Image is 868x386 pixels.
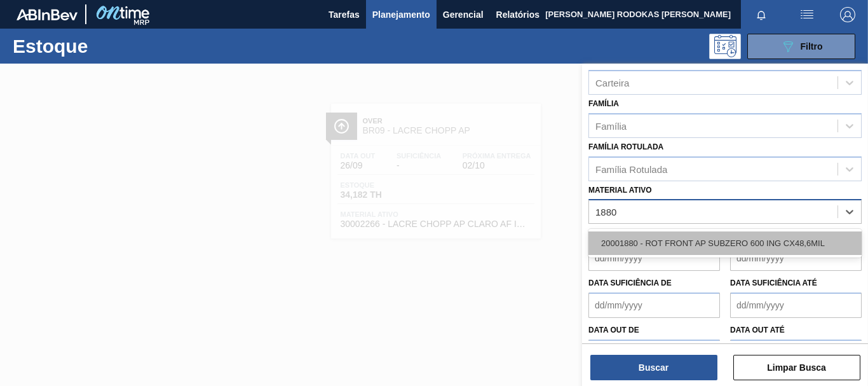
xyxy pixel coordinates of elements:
[595,120,627,131] div: Família
[588,245,720,271] input: dd/mm/yyyy
[588,326,639,334] label: Data out de
[588,279,672,287] label: Data suficiência de
[730,245,862,271] input: dd/mm/yyyy
[496,7,539,22] span: Relatórios
[588,142,663,151] label: Família Rotulada
[443,7,484,22] span: Gerencial
[801,41,823,52] span: Filtro
[709,34,741,59] div: Pogramando: nenhum usuário selecionado
[747,34,855,59] button: Filtro
[588,186,652,195] label: Material ativo
[595,77,629,88] div: Carteira
[588,293,720,318] input: dd/mm/yyyy
[595,163,667,174] div: Família Rotulada
[588,340,720,365] input: dd/mm/yyyy
[730,340,862,365] input: dd/mm/yyyy
[741,6,782,24] button: Notificações
[372,7,430,22] span: Planejamento
[329,7,360,22] span: Tarefas
[17,9,78,20] img: TNhmsLtSVTkK8tSr43FrP2fwEKptu5GPRR3wAAAABJRU5ErkJggg==
[588,231,862,255] div: 20001880 - ROT FRONT AP SUBZERO 600 ING CX48,6MIL
[840,7,855,22] img: Logout
[730,326,785,334] label: Data out até
[588,99,619,108] label: Família
[730,279,817,287] label: Data suficiência até
[13,39,191,53] h1: Estoque
[730,293,862,318] input: dd/mm/yyyy
[799,7,815,22] img: userActions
